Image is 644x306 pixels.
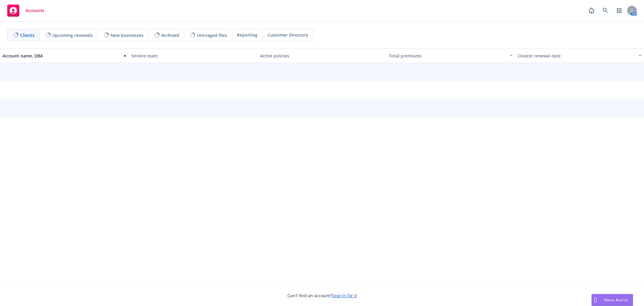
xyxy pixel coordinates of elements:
button: Service team [129,48,258,63]
div: Account name, DBA [2,53,120,59]
a: Accounts [5,2,47,19]
div: Drag to move [592,294,599,306]
a: Search for it [332,293,357,298]
button: Active policies [258,48,386,63]
button: Nova Assist [591,294,633,306]
div: Service team [131,53,255,59]
span: Can't find an account? [287,292,357,299]
button: Closest renewal date [515,48,644,63]
span: New businesses [111,32,143,38]
span: Archived [161,32,179,38]
a: Search [599,5,611,17]
div: Total premiums [389,53,506,59]
span: Customer Directory [268,32,308,38]
span: Clients [20,32,34,38]
span: Nova Assist [604,297,628,302]
span: Upcoming renewals [52,32,93,38]
div: Closest renewal date [517,53,635,59]
a: Switch app [613,5,625,17]
span: Reporting [237,32,258,38]
button: Total premiums [386,48,515,63]
span: Untriaged files [197,32,227,38]
a: Report a Bug [585,5,598,17]
div: Active policies [260,53,384,59]
span: Accounts [25,8,44,13]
